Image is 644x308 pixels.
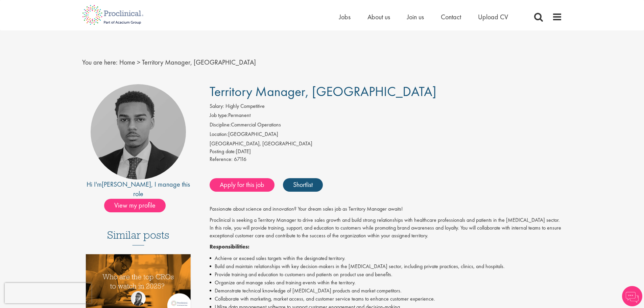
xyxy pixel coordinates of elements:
[478,13,508,21] a: Upload CV
[210,156,233,163] label: Reference:
[104,200,172,209] a: View my profile
[339,13,351,21] a: Jobs
[234,156,246,163] span: 67116
[131,291,146,306] img: Theodora Savlovschi - Wicks
[225,102,265,110] span: Highly Competitive
[210,243,249,250] strong: Responsibilities:
[210,287,562,295] li: Demonstrate technical knowledge of [MEDICAL_DATA] products and market competitors.
[210,148,236,155] span: Posting date:
[210,121,231,129] label: Discipline:
[210,83,436,100] span: Territory Manager, [GEOGRAPHIC_DATA]
[622,286,642,306] img: Chatbot
[210,270,562,279] li: Provide training and education to customers and patients on product use and benefits.
[210,254,562,262] li: Achieve or exceed sales targets within the designated territory.
[210,131,562,140] li: [GEOGRAPHIC_DATA]
[210,205,562,213] p: Passionate about science and innovation? Your dream sales job as Territory Manager awaits!
[82,58,118,67] span: You are here:
[104,199,166,212] span: View my profile
[210,148,562,156] div: [DATE]
[137,58,140,67] span: >
[210,216,562,240] p: Proclinical is seeking a Territory Manager to drive sales growth and build strong relationships w...
[210,279,562,287] li: Organize and manage sales and training events within the territory.
[210,112,228,119] label: Job type:
[119,58,135,67] a: breadcrumb link
[82,180,195,199] div: Hi I'm , I manage this role
[283,178,323,192] a: Shortlist
[210,131,228,138] label: Location:
[210,295,562,303] li: Collaborate with marketing, market access, and customer service teams to enhance customer experie...
[107,229,169,245] h3: Similar posts
[210,102,224,110] label: Salary:
[210,112,562,121] li: Permanent
[210,178,275,192] a: Apply for this job
[5,283,91,303] iframe: reCAPTCHA
[441,13,461,21] a: Contact
[91,84,186,180] img: imeage of recruiter Carl Gbolade
[210,121,562,131] li: Commercial Operations
[367,13,390,21] a: About us
[407,13,424,21] a: Join us
[210,140,562,148] div: [GEOGRAPHIC_DATA], [GEOGRAPHIC_DATA]
[142,58,256,67] span: Territory Manager, [GEOGRAPHIC_DATA]
[210,262,562,270] li: Build and maintain relationships with key decision-makers in the [MEDICAL_DATA] sector, including...
[102,180,151,189] a: [PERSON_NAME]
